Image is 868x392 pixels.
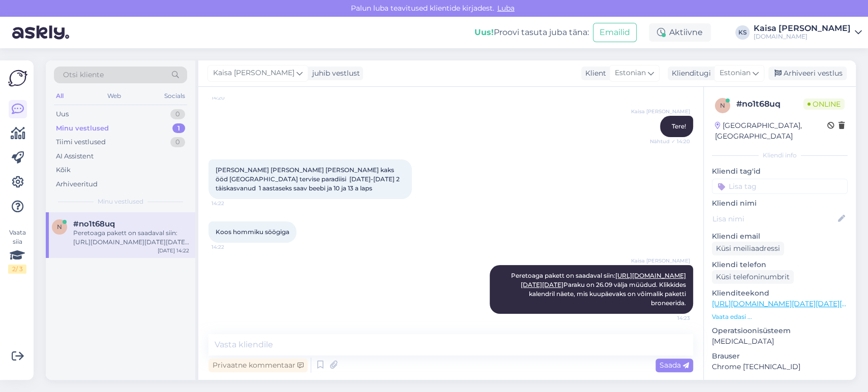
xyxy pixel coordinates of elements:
div: Peretoaga pakett on saadaval siin: [URL][DOMAIN_NAME][DATE][DATE] Paraku on 26.09 välja müüdud. K... [73,228,189,247]
p: Kliendi telefon [712,259,848,270]
span: Kaisa [PERSON_NAME] [213,68,294,79]
p: Chrome [TECHNICAL_ID] [712,362,848,372]
div: Küsi meiliaadressi [712,242,784,255]
span: Kaisa [PERSON_NAME] [631,108,690,115]
div: Arhiveeri vestlus [768,67,847,80]
p: Klienditeekond [712,288,848,299]
div: Proovi tasuta juba täna: [474,26,589,39]
p: Kliendi tag'id [712,166,848,177]
p: Operatsioonisüsteem [712,325,848,336]
span: #no1t68uq [73,219,115,228]
div: Web [105,89,123,103]
div: 0 [170,137,185,147]
div: [DOMAIN_NAME] [754,32,851,41]
p: Kliendi nimi [712,198,848,209]
span: 14:22 [212,243,250,251]
div: juhib vestlust [308,68,360,79]
span: n [720,102,725,109]
span: [PERSON_NAME] [PERSON_NAME] [PERSON_NAME] kaks ööd [GEOGRAPHIC_DATA] tervise paradiisi [DATE]-[DA... [216,166,401,192]
span: Minu vestlused [98,197,143,206]
span: Online [803,99,845,110]
span: 14:23 [652,314,690,322]
div: 0 [170,109,185,119]
div: 1 [172,123,185,134]
p: Kliendi email [712,231,848,242]
div: Kõik [56,165,71,175]
span: Otsi kliente [63,70,104,80]
div: Privaatne kommentaar [208,358,308,372]
div: All [54,89,66,103]
input: Lisa nimi [712,213,836,224]
span: Kaisa [PERSON_NAME] [631,257,690,265]
span: Koos hommiku söögiga [216,228,289,236]
div: Socials [162,89,187,103]
div: [DATE] 14:22 [158,247,189,254]
div: 2 / 3 [8,265,26,274]
span: Estonian [720,68,751,79]
p: Brauser [712,351,848,362]
div: Klienditugi [668,68,711,79]
p: Vaata edasi ... [712,312,848,321]
span: Peretoaga pakett on saadaval siin: Paraku on 26.09 välja müüdud. Klikkides kalendril näete, mis k... [511,272,687,307]
div: Küsi telefoninumbrit [712,270,794,284]
span: 14:20 [212,94,250,102]
div: Vaata siia [8,228,26,274]
div: Klient [581,68,606,79]
p: [MEDICAL_DATA] [712,336,848,347]
span: n [57,223,62,231]
span: Nähtud ✓ 14:20 [650,138,690,145]
div: AI Assistent [56,151,94,161]
b: Uus! [474,27,494,37]
div: KS [735,25,750,40]
div: Uus [56,109,69,119]
span: Saada [660,361,689,370]
div: Arhiveeritud [56,179,98,189]
div: Kaisa [PERSON_NAME] [754,24,851,32]
span: Tere! [672,122,686,130]
button: Emailid [593,23,637,42]
div: [GEOGRAPHIC_DATA], [GEOGRAPHIC_DATA] [715,120,827,142]
a: Kaisa [PERSON_NAME][DOMAIN_NAME] [754,24,862,41]
img: Askly Logo [8,69,27,88]
span: Estonian [615,68,646,79]
div: Minu vestlused [56,123,109,134]
div: Aktiivne [649,23,711,42]
span: Luba [494,4,518,13]
div: Tiimi vestlused [56,137,106,147]
div: # no1t68uq [736,98,803,110]
div: Kliendi info [712,151,848,160]
input: Lisa tag [712,179,848,194]
span: 14:22 [212,200,250,207]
